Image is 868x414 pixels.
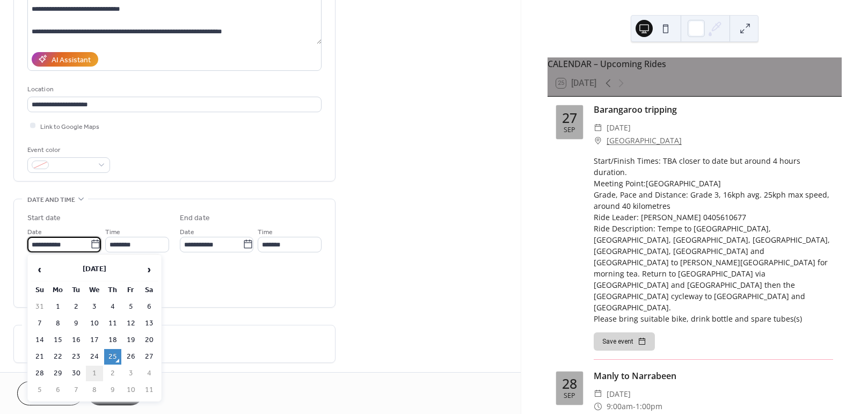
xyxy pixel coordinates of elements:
[607,121,631,134] span: [DATE]
[49,366,67,381] td: 29
[31,366,48,381] td: 28
[104,299,121,315] td: 4
[104,316,121,331] td: 11
[607,400,633,413] span: 9:00am
[562,111,577,125] div: 27
[68,316,85,331] td: 9
[122,366,140,381] td: 3
[141,282,158,298] th: Sa
[31,316,48,331] td: 7
[68,332,85,348] td: 16
[86,382,103,398] td: 8
[594,155,833,324] div: Start/Finish Times: TBA closer to date but around 4 hours duration. Meeting Point:[GEOGRAPHIC_DAT...
[564,127,575,134] div: Sep
[68,349,85,365] td: 23
[86,349,103,365] td: 24
[86,299,103,315] td: 3
[49,332,67,348] td: 15
[122,299,140,315] td: 5
[104,282,121,298] th: Th
[68,382,85,398] td: 7
[68,282,85,298] th: Tu
[141,316,158,331] td: 13
[49,299,67,315] td: 1
[32,259,48,280] span: ‹
[68,299,85,315] td: 2
[68,366,85,381] td: 30
[141,366,158,381] td: 4
[40,121,99,132] span: Link to Google Maps
[607,388,631,401] span: [DATE]
[52,54,91,66] div: AI Assistant
[636,400,662,413] span: 1:00pm
[594,369,833,382] div: Manly to Narrabeen
[27,226,42,237] span: Date
[31,349,48,365] td: 21
[86,332,103,348] td: 17
[564,393,575,400] div: Sep
[27,213,61,224] div: Start date
[27,194,75,206] span: Date and time
[49,316,67,331] td: 8
[562,377,577,390] div: 28
[594,121,602,134] div: ​
[86,366,103,381] td: 1
[548,57,842,70] div: CALENDAR – Upcoming Rides
[594,388,602,401] div: ​
[141,349,158,365] td: 27
[141,259,157,280] span: ›
[32,52,98,67] button: AI Assistant
[27,144,108,156] div: Event color
[594,134,602,147] div: ​
[31,299,48,315] td: 31
[141,299,158,315] td: 6
[104,382,121,398] td: 9
[180,226,194,237] span: Date
[104,349,121,365] td: 25
[122,282,140,298] th: Fr
[49,258,140,281] th: [DATE]
[594,400,602,413] div: ​
[49,382,67,398] td: 6
[31,382,48,398] td: 5
[141,382,158,398] td: 11
[122,349,140,365] td: 26
[31,332,48,348] td: 14
[17,381,83,405] button: Cancel
[105,226,120,237] span: Time
[49,349,67,365] td: 22
[607,134,682,147] a: [GEOGRAPHIC_DATA]
[180,213,210,224] div: End date
[594,332,655,351] button: Save event
[86,316,103,331] td: 10
[31,282,48,298] th: Su
[27,84,319,95] div: Location
[104,332,121,348] td: 18
[633,400,636,413] span: -
[141,332,158,348] td: 20
[594,103,833,116] div: Barangaroo tripping
[49,282,67,298] th: Mo
[104,366,121,381] td: 2
[86,282,103,298] th: We
[122,316,140,331] td: 12
[122,332,140,348] td: 19
[258,226,273,237] span: Time
[122,382,140,398] td: 10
